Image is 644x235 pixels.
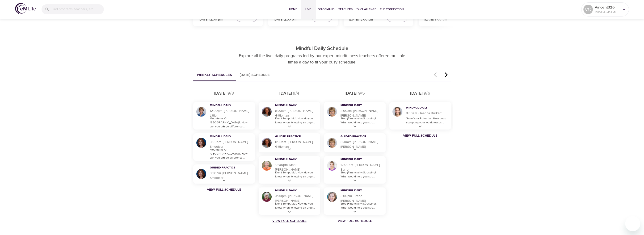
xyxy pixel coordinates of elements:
[625,216,640,231] iframe: Button to launch messaging window
[322,218,387,223] a: View Full Schedule
[387,133,453,138] a: View Full Schedule
[341,158,377,162] h3: Mindful Daily
[196,137,207,148] img: Elaine Smookler
[410,90,423,97] div: [DATE]
[595,10,620,14] p: 13801 Mindful Minutes
[380,7,404,12] span: The Connection
[341,109,383,118] h5: 8:00am · [PERSON_NAME] [PERSON_NAME]
[210,104,246,108] h3: Mindful Daily
[191,187,257,192] a: View Full Schedule
[406,111,449,116] h5: 8:00am · Deanna Burkett
[341,171,383,179] p: Stop (Financially) Stressing!: What would help you stre...
[424,90,430,97] div: 9/6
[275,135,312,139] h3: Guided Practice
[210,135,246,139] h3: Mindful Daily
[341,163,383,172] h5: 12:00pm · [PERSON_NAME] Barron
[275,171,318,179] p: Don't Tempt Me!: How do you know when following an urge...
[261,106,272,117] img: Cindy Gittleman
[318,7,335,12] span: On-Demand
[275,158,312,162] h3: Mindful Daily
[349,17,373,22] p: [DATE] 12:00 pm
[210,148,253,160] p: Mountains Or [GEOGRAPHIC_DATA]?: How can you bridge difference...
[261,137,272,148] img: Cindy Gittleman
[210,140,253,149] h5: 3:00pm · [PERSON_NAME] Smookler
[583,5,593,14] div: VO
[275,202,318,210] p: Don't Tempt Me!: How do you know when following an urge...
[196,106,207,117] img: Kerry Little
[275,109,318,118] h5: 8:00am · [PERSON_NAME] Gittleman
[341,117,383,125] p: Stop (Financially) Stressing!: What would help you stre...
[275,117,318,125] p: Don't Tempt Me!: How do you know when following an urge...
[210,166,246,170] h3: Guided Practice
[326,160,338,171] img: Kelly Barron
[326,137,338,148] img: Lisa Wickham
[261,160,272,171] img: Mark Pirtle
[358,90,365,97] div: 9/5
[345,90,357,97] div: [DATE]
[214,90,227,97] div: [DATE]
[274,17,296,22] p: [DATE] 2:00 pm
[341,202,383,210] p: Stop (Financially) Stressing!: What would help you stre...
[189,45,455,53] p: Mindful Daily Schedule
[287,7,299,12] span: Home
[227,90,234,97] div: 9/3
[425,17,447,22] p: [DATE] 3:00 pm
[210,117,253,129] p: Mountains Or [GEOGRAPHIC_DATA]?: How can you bridge difference...
[406,117,449,125] p: Grow Your Potential: How does accepting your weaknesses...
[406,106,442,110] h3: Mindful Daily
[303,7,314,12] span: Live
[341,140,383,149] h5: 8:30am · [PERSON_NAME] [PERSON_NAME]
[341,104,377,108] h3: Mindful Daily
[199,17,223,22] p: [DATE] 12:00 pm
[275,140,318,149] h5: 8:30am · [PERSON_NAME] Gittleman
[236,69,273,81] button: [DATE] Schedule
[326,106,338,117] img: Lisa Wickham
[279,90,292,97] div: [DATE]
[275,194,318,203] h5: 3:00pm · [PERSON_NAME] [PERSON_NAME]
[210,109,253,118] h5: 12:00pm · [PERSON_NAME] Little
[196,168,207,180] img: Elaine Smookler
[275,189,312,193] h3: Mindful Daily
[193,69,236,81] button: Weekly Schedules
[51,4,104,14] input: Find programs, teachers, etc...
[341,194,383,203] h5: 3:00pm · Breon [PERSON_NAME]
[15,3,36,14] img: logo
[392,106,403,117] img: Deanna Burkett
[338,7,353,12] span: Teachers
[261,191,272,202] img: Bernice Moore
[257,218,322,223] a: View Full Schedule
[210,171,253,180] h5: 3:30pm · [PERSON_NAME] Smookler
[341,135,377,139] h3: Guided Practice
[326,191,338,202] img: Breon Michel
[275,163,318,172] h5: 12:00pm · Mark [PERSON_NAME]
[341,189,377,193] h3: Mindful Daily
[595,4,620,10] p: Vincent326
[275,104,312,108] h3: Mindful Daily
[234,53,411,65] p: Explore all the live, daily programs led by our expert mindfulness teachers offered multiple time...
[293,90,299,97] div: 9/4
[356,7,376,12] span: 1% Challenge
